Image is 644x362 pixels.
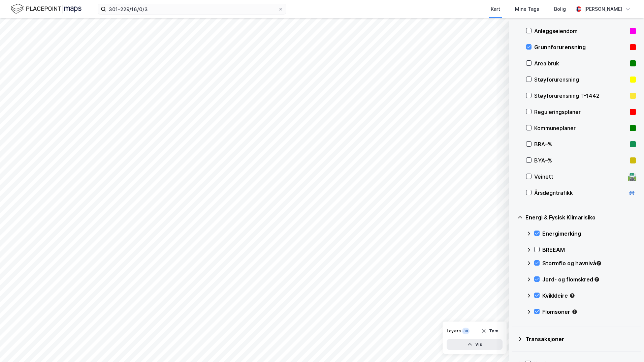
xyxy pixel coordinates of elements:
[491,5,500,13] div: Kart
[542,246,636,254] div: BREEAM
[627,172,637,181] div: 🛣️
[554,5,566,13] div: Bolig
[534,189,625,197] div: Årsdøgntrafikk
[515,5,539,13] div: Mine Tags
[542,275,636,283] div: Jord- og flomskred
[542,230,636,238] div: Energimerking
[477,326,503,336] button: Tøm
[542,292,636,300] div: Kvikkleire
[534,76,627,84] div: Støyforurensning
[542,259,636,267] div: Stormflo og havnivå
[584,5,622,13] div: [PERSON_NAME]
[525,213,636,221] div: Energi & Fysisk Klimarisiko
[534,173,625,181] div: Veinett
[572,309,578,315] div: Tooltip anchor
[596,260,602,266] div: Tooltip anchor
[610,330,644,362] iframe: Chat Widget
[534,27,627,35] div: Anleggseiendom
[447,339,503,350] button: Vis
[534,43,627,51] div: Grunnforurensning
[569,293,575,299] div: Tooltip anchor
[106,4,278,14] input: Søk på adresse, matrikkel, gårdeiere, leietakere eller personer
[534,92,627,100] div: Støyforurensning T-1442
[534,59,627,67] div: Arealbruk
[542,308,636,316] div: Flomsoner
[534,140,627,148] div: BRA–%
[534,156,627,164] div: BYA–%
[534,108,627,116] div: Reguleringsplaner
[11,3,82,15] img: logo.f888ab2527a4732fd821a326f86c7f29.svg
[534,124,627,132] div: Kommuneplaner
[447,328,461,334] div: Layers
[462,328,470,334] div: 38
[525,335,636,343] div: Transaksjoner
[594,276,600,282] div: Tooltip anchor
